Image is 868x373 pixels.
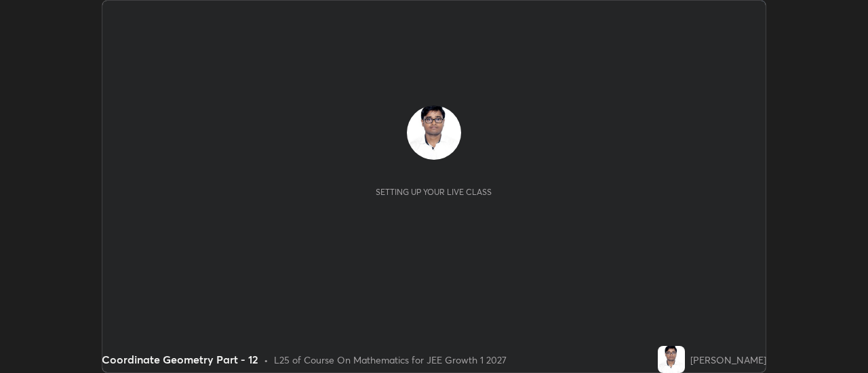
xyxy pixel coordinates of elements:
[658,346,685,373] img: c2357da53e6c4a768a63f5a7834c11d3.jpg
[264,353,269,367] div: •
[274,353,507,367] div: L25 of Course On Mathematics for JEE Growth 1 2027
[690,353,766,367] div: [PERSON_NAME]
[407,106,461,160] img: c2357da53e6c4a768a63f5a7834c11d3.jpg
[376,187,492,197] div: Setting up your live class
[102,351,258,368] div: Coordinate Geometry Part - 12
